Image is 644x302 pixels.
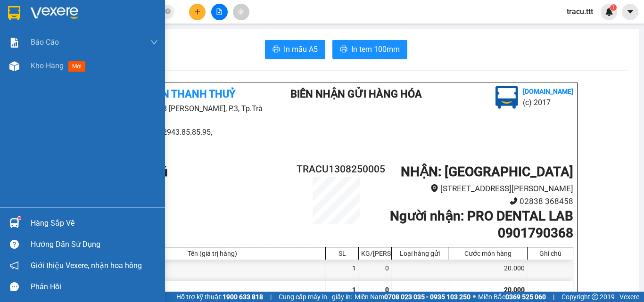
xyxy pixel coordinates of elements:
[270,292,272,302] span: |
[290,88,422,100] b: BIÊN NHẬN GỬI HÀNG HÓA
[340,45,347,54] span: printer
[9,218,19,228] img: warehouse-icon
[559,6,601,17] span: tracu.ttt
[31,36,59,48] span: Báo cáo
[99,195,297,208] li: 02943676676
[592,294,598,300] span: copyright
[385,286,389,294] span: 0
[384,293,471,301] strong: 0708 023 035 - 0935 103 250
[68,61,85,72] span: mới
[376,195,573,208] li: 02838 368458
[31,61,64,70] span: Kho hàng
[223,293,263,301] strong: 1900 633 818
[605,8,613,16] img: icon-new-feature
[622,4,638,20] button: caret-down
[9,61,19,71] img: warehouse-icon
[189,4,206,20] button: plus
[505,293,546,301] strong: 0369 525 060
[233,4,249,20] button: aim
[430,184,438,192] span: environment
[31,260,142,271] span: Giới thiệu Vexere, nhận hoa hồng
[448,260,528,281] div: 20.000
[31,237,158,252] div: Hướng dẫn sử dụng
[326,260,359,281] div: 1
[495,86,518,109] img: logo.jpg
[31,216,158,230] div: Hàng sắp về
[99,126,274,150] li: 02943.85.85.95, [PHONE_NUMBER]
[165,8,171,14] span: close-circle
[176,292,263,302] span: Hỗ trợ kỹ thuật:
[478,292,546,302] span: Miền Bắc
[401,164,573,180] b: NHẬN : [GEOGRAPHIC_DATA]
[611,4,615,11] span: 1
[99,260,326,281] div: HỘP (Bất kỳ)
[610,4,617,11] sup: 1
[355,292,471,302] span: Miền Nam
[626,8,635,16] span: caret-down
[394,250,446,257] div: Loại hàng gửi
[351,43,400,55] span: In tem 100mm
[523,97,573,108] li: (c) 2017
[9,38,19,48] img: solution-icon
[510,197,518,205] span: phone
[194,8,201,15] span: plus
[376,182,573,195] li: [STREET_ADDRESS][PERSON_NAME]
[10,240,19,249] span: question-circle
[352,286,356,294] span: 1
[553,292,554,302] span: |
[10,282,19,291] span: message
[297,162,376,177] h2: TRACU1308250005
[102,250,323,257] div: Tên (giá trị hàng)
[149,88,235,100] b: TÂN THANH THUỶ
[332,40,407,59] button: printerIn tem 100mm
[211,4,228,20] button: file-add
[284,43,318,55] span: In mẫu A5
[523,88,573,95] b: [DOMAIN_NAME]
[8,6,20,20] img: logo-vxr
[150,39,158,46] span: down
[390,208,573,241] b: Người nhận : PRO DENTAL LAB 0901790368
[99,182,297,195] li: Bến Xe Trà Cú
[31,280,158,294] div: Phản hồi
[265,40,325,59] button: printerIn mẫu A5
[18,217,21,220] sup: 1
[504,286,525,294] span: 20.000
[328,250,356,257] div: SL
[451,250,525,257] div: Cước món hàng
[359,260,392,281] div: 0
[99,103,274,126] li: 93 [PERSON_NAME], P.3, Tp.Trà Vinh
[272,45,280,54] span: printer
[530,250,570,257] div: Ghi chú
[279,292,352,302] span: Cung cấp máy in - giấy in:
[473,295,476,299] span: ⚪️
[216,8,223,15] span: file-add
[238,8,244,15] span: aim
[10,261,19,270] span: notification
[165,8,171,16] span: close-circle
[361,250,389,257] div: KG/[PERSON_NAME]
